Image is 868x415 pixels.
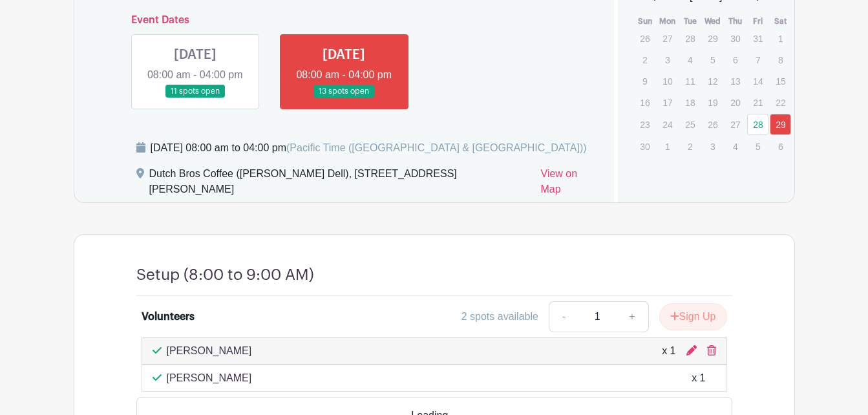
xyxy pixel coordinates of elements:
[634,50,655,70] p: 2
[616,301,648,332] a: +
[725,71,746,91] p: 13
[725,92,746,112] p: 20
[657,136,678,156] p: 1
[769,15,792,28] th: Sat
[770,136,791,156] p: 6
[725,136,746,156] p: 4
[770,71,791,91] p: 15
[679,114,701,134] p: 25
[679,28,701,48] p: 28
[634,114,655,134] p: 23
[679,136,701,156] p: 2
[657,28,678,48] p: 27
[770,92,791,112] p: 22
[692,370,705,386] div: x 1
[702,71,723,91] p: 12
[121,14,568,27] h6: Event Dates
[702,28,723,48] p: 29
[662,343,675,359] div: x 1
[725,50,746,70] p: 6
[747,71,768,91] p: 14
[461,309,538,325] div: 2 spots available
[702,114,723,134] p: 26
[747,28,768,48] p: 31
[657,114,678,134] p: 24
[770,114,791,135] a: 29
[633,15,656,28] th: Sun
[747,92,768,112] p: 21
[747,136,768,156] p: 5
[634,71,655,91] p: 9
[702,50,723,70] p: 5
[724,15,746,28] th: Thu
[702,92,723,112] p: 19
[770,28,791,48] p: 1
[634,28,655,48] p: 26
[167,343,252,359] p: [PERSON_NAME]
[701,15,724,28] th: Wed
[725,28,746,48] p: 30
[657,71,678,91] p: 10
[679,71,701,91] p: 11
[770,50,791,70] p: 8
[747,50,768,70] p: 7
[657,92,678,112] p: 17
[725,114,746,134] p: 27
[167,370,252,386] p: [PERSON_NAME]
[746,15,769,28] th: Fri
[286,142,587,153] span: (Pacific Time ([GEOGRAPHIC_DATA] & [GEOGRAPHIC_DATA]))
[679,92,701,112] p: 18
[541,166,599,202] a: View on Map
[549,301,578,332] a: -
[634,92,655,112] p: 16
[634,136,655,156] p: 30
[149,166,531,202] div: Dutch Bros Coffee ([PERSON_NAME] Dell), [STREET_ADDRESS][PERSON_NAME]
[747,114,768,135] a: 28
[657,50,678,70] p: 3
[151,140,587,156] div: [DATE] 08:00 am to 04:00 pm
[656,15,679,28] th: Mon
[702,136,723,156] p: 3
[136,266,314,284] h4: Setup (8:00 to 9:00 AM)
[679,15,701,28] th: Tue
[679,50,701,70] p: 4
[142,309,195,325] div: Volunteers
[659,303,727,330] button: Sign Up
